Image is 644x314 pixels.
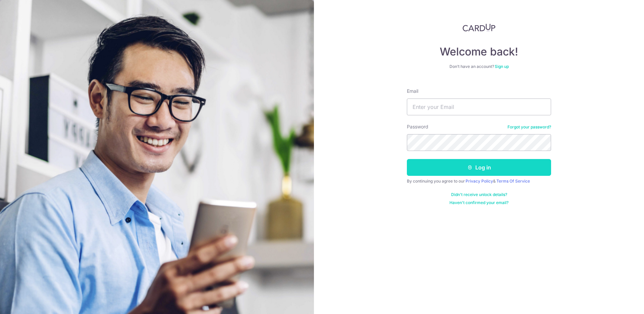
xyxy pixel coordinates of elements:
h4: Welcome back! [407,45,551,58]
a: Forgot your password? [507,124,551,130]
a: Didn't receive unlock details? [451,192,507,197]
a: Sign up [495,64,509,69]
div: By continuing you agree to our & [407,179,551,184]
a: Privacy Policy [466,179,493,184]
button: Log in [407,159,551,176]
a: Terms Of Service [496,179,530,184]
div: Don’t have an account? [407,64,551,69]
input: Enter your Email [407,99,551,115]
label: Password [407,123,428,130]
img: CardUp Logo [463,24,495,32]
label: Email [407,88,418,94]
a: Haven't confirmed your email? [449,200,508,205]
